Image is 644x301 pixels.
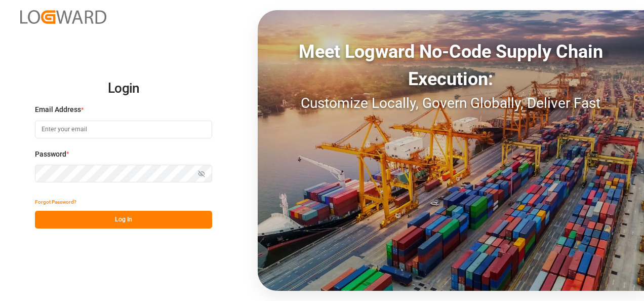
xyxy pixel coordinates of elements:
input: Enter your email [35,121,212,138]
button: Forgot Password? [35,193,76,211]
img: Logward_new_orange.png [20,10,106,24]
button: Log In [35,211,212,229]
span: Password [35,149,66,160]
h2: Login [35,72,212,105]
div: Customize Locally, Govern Globally, Deliver Fast [258,93,644,114]
span: Email Address [35,104,81,115]
div: Meet Logward No-Code Supply Chain Execution: [258,38,644,93]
